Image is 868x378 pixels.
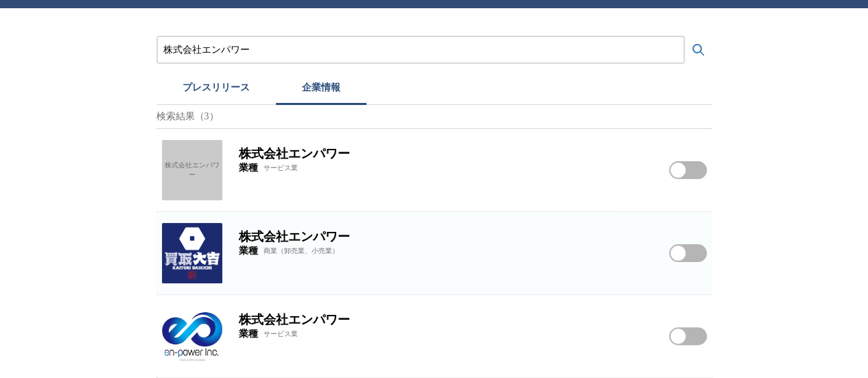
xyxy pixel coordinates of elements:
[239,311,653,328] h2: 株式会社エンパワー
[239,328,258,340] span: 業種
[263,163,298,173] span: サービス業
[239,228,653,245] h2: 株式会社エンパワー
[156,105,712,129] p: 検索結果（3）
[685,36,712,64] button: 検索する
[263,246,339,256] span: 商業（卸売業、小売業）
[156,75,276,105] button: プレスリリース
[239,162,258,174] span: 業種
[162,223,222,283] img: 株式会社エンパワーのロゴ
[162,140,222,200] a: 株式会社エンパワー
[276,75,366,105] button: 企業情報
[163,43,678,58] input: プレスリリースおよび企業を検索する
[162,306,222,366] img: 株式会社エンパワーのロゴ
[239,245,258,257] span: 業種
[263,329,298,339] span: サービス業
[239,145,653,162] h2: 株式会社エンパワー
